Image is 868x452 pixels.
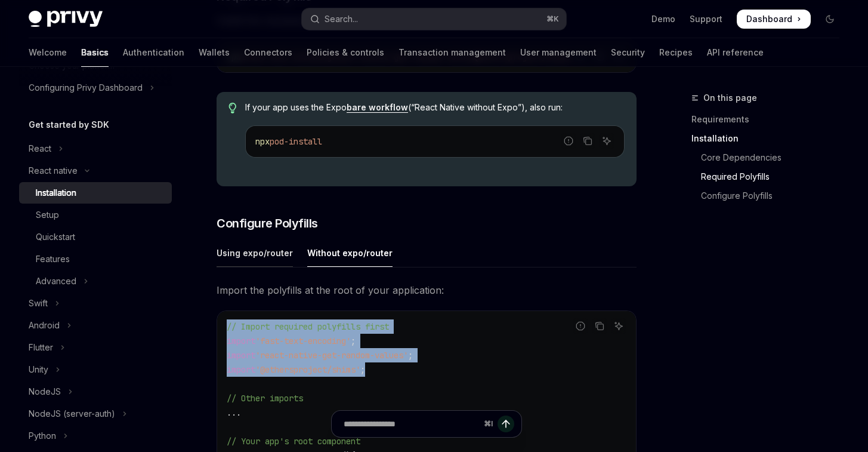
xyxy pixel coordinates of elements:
button: Open search [302,8,566,30]
span: On this page [703,91,757,105]
button: Toggle Android section [19,315,172,336]
div: Setup [36,208,59,222]
a: Wallets [199,38,230,67]
span: Dashboard [746,13,792,25]
button: Toggle dark mode [820,10,839,29]
button: Copy the contents from the code block [580,133,595,149]
div: Using expo/router [217,239,293,267]
a: User management [520,38,597,67]
a: Setup [19,204,172,226]
div: NodeJS [29,385,61,399]
span: // Other imports [227,393,303,404]
div: Installation [36,186,76,200]
span: 'react-native-get-random-values' [255,350,408,361]
span: pod-install [270,136,322,147]
button: Copy the contents from the code block [592,318,607,334]
div: React native [29,164,78,178]
a: Basics [81,38,109,67]
span: Import the polyfills at the root of your application: [217,282,637,299]
a: Installation [19,182,172,204]
button: Toggle Unity section [19,359,172,380]
button: Report incorrect code [573,318,588,334]
a: Core Dependencies [691,148,849,167]
span: Configure Polyfills [217,215,318,232]
button: Toggle Configuring Privy Dashboard section [19,77,172,99]
a: Demo [651,13,675,25]
button: Toggle Advanced section [19,270,172,292]
a: API reference [707,38,764,67]
h5: Get started by SDK [29,118,109,132]
div: React [29,142,51,156]
a: Connectors [244,38,292,67]
div: Features [36,252,70,266]
button: Toggle Flutter section [19,337,172,358]
button: Toggle Swift section [19,293,172,314]
span: import [227,364,255,375]
a: Policies & controls [307,38,384,67]
button: Ask AI [599,133,614,149]
span: 'fast-text-encoding' [255,336,351,346]
div: Android [29,318,60,333]
div: Flutter [29,340,53,355]
div: Search... [325,12,358,26]
span: '@ethersproject/shims' [255,364,360,375]
span: ; [351,336,356,346]
div: NodeJS (server-auth) [29,407,115,421]
span: ; [408,350,413,361]
div: Without expo/router [307,239,393,267]
svg: Tip [228,103,237,113]
a: bare workflow [347,102,408,113]
div: Python [29,429,56,443]
button: Send message [498,416,514,432]
span: import [227,350,255,361]
div: Quickstart [36,230,75,244]
span: // Import required polyfills first [227,321,389,332]
div: Unity [29,362,48,377]
a: Quickstart [19,226,172,248]
span: import [227,336,255,346]
button: Toggle NodeJS section [19,381,172,402]
div: Advanced [36,274,76,288]
img: dark logo [29,11,103,27]
a: Configure Polyfills [691,186,849,205]
a: Recipes [659,38,693,67]
span: ⌘ K [546,14,559,24]
input: Ask a question... [344,411,479,437]
a: Requirements [691,110,849,129]
span: ... [227,407,241,418]
a: Transaction management [399,38,506,67]
div: Swift [29,296,48,310]
a: Features [19,248,172,270]
button: Toggle React native section [19,160,172,182]
span: If your app uses the Expo (“React Native without Expo”), also run: [245,102,625,113]
button: Ask AI [611,318,626,334]
button: Toggle Python section [19,425,172,447]
a: Required Polyfills [691,167,849,186]
span: npx [255,136,270,147]
a: Welcome [29,38,67,67]
a: Support [690,13,722,25]
button: Toggle NodeJS (server-auth) section [19,403,172,425]
div: Configuring Privy Dashboard [29,81,143,95]
a: Security [611,38,645,67]
button: Toggle React section [19,138,172,159]
a: Authentication [123,38,184,67]
span: ; [360,364,365,375]
a: Installation [691,129,849,148]
a: Dashboard [737,10,811,29]
button: Report incorrect code [561,133,576,149]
